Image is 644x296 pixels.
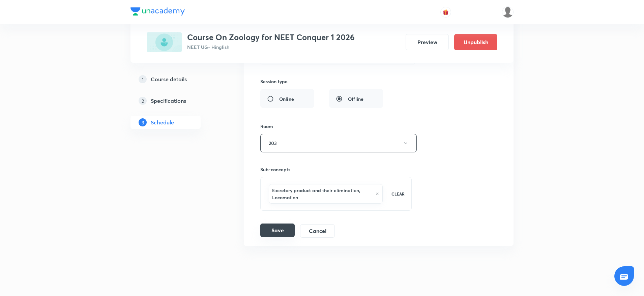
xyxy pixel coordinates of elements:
p: 1 [139,75,147,83]
h5: Schedule [151,118,174,126]
p: CLEAR [391,191,405,197]
img: Ankit Porwal [502,6,514,18]
img: 982ACFB1-7C15-4463-8798-202C4B861F2E_plus.png [147,32,182,52]
p: 2 [139,97,147,105]
a: 1Course details [130,72,222,86]
a: Company Logo [130,7,185,17]
button: Preview [406,34,449,50]
img: avatar [443,9,449,15]
p: 3 [139,118,147,126]
button: Unpublish [454,34,497,50]
h5: Specifications [151,97,186,105]
a: 2Specifications [130,94,222,108]
img: Company Logo [130,7,185,16]
h5: Course details [151,75,187,83]
h6: Session type [260,78,288,85]
button: avatar [440,7,451,18]
p: NEET UG • Hinglish [187,43,355,51]
h3: Course On Zoology for NEET Conquer 1 2026 [187,32,355,42]
h6: Excretory product and their elimination, Locomotion [272,187,372,201]
button: 203 [260,134,417,152]
h6: Room [260,123,273,130]
button: Cancel [300,224,335,238]
button: Save [260,224,295,237]
h6: Sub-concepts [260,166,412,173]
